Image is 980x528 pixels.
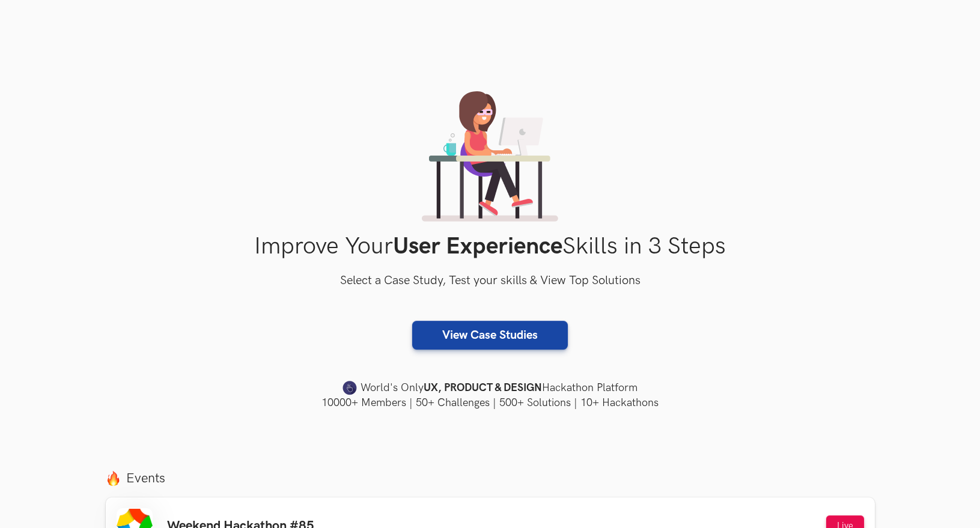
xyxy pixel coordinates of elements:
h4: 10000+ Members | 50+ Challenges | 500+ Solutions | 10+ Hackathons [106,395,875,410]
strong: User Experience [393,232,562,261]
img: uxhack-favicon-image.png [342,380,357,396]
a: View Case Studies [412,321,568,350]
img: fire.png [106,471,121,486]
strong: UX, PRODUCT & DESIGN [424,380,542,396]
h1: Improve Your Skills in 3 Steps [106,232,875,261]
img: lady working on laptop [422,91,558,222]
label: Events [106,470,875,487]
h3: Select a Case Study, Test your skills & View Top Solutions [106,272,875,291]
h4: World's Only Hackathon Platform [106,380,875,396]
